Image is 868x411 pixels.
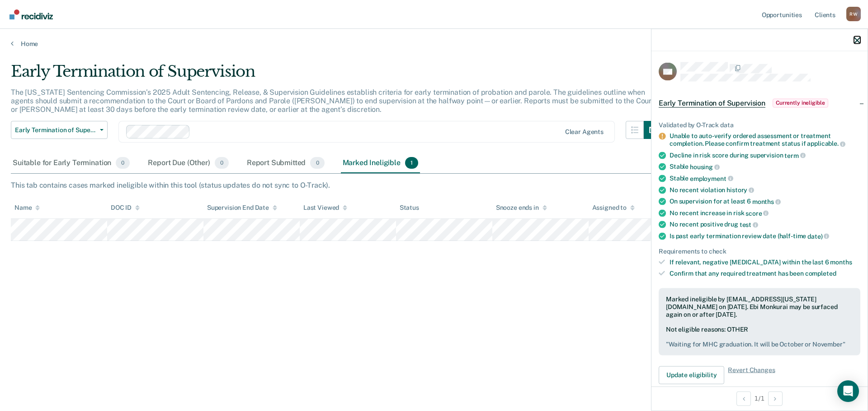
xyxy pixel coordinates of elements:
div: Stable [670,174,860,182]
div: Marked ineligible by [EMAIL_ADDRESS][US_STATE][DOMAIN_NAME] on [DATE]. Ebi Monkurai may be surfac... [666,295,853,318]
span: completed [805,270,836,277]
div: Snooze ends in [496,204,547,212]
button: Previous Opportunity [736,391,751,406]
span: Revert Changes [728,366,775,384]
div: Requirements to check [659,247,860,255]
a: Home [11,40,857,48]
button: Update eligibility [659,366,724,384]
span: employment [690,175,733,182]
div: Decline in risk score during supervision [670,151,860,159]
span: 0 [310,157,324,169]
div: Report Due (Other) [146,153,230,173]
div: No recent violation [670,186,860,194]
span: 0 [116,157,130,169]
span: Currently ineligible [773,98,828,107]
div: This tab contains cases marked ineligible within this tool (status updates do not sync to O-Track). [11,181,857,189]
div: Supervision End Date [207,204,277,212]
button: Profile dropdown button [846,7,861,21]
div: Is past early termination review date (half-time [670,232,860,240]
div: Confirm that any required treatment has been [670,270,860,277]
span: months [752,198,781,205]
div: Marked Ineligible [341,153,420,173]
div: Stable [670,163,860,171]
div: Report Submitted [245,153,326,173]
span: date) [807,232,829,240]
button: Next Opportunity [768,391,783,406]
span: Early Termination of Supervision [15,126,96,134]
div: Last Viewed [303,204,347,212]
div: If relevant, negative [MEDICAL_DATA] within the last 6 [670,259,860,266]
pre: " Waiting for MHC graduation. It will be October or November " [666,340,853,348]
div: Early Termination of Supervision [11,62,662,88]
div: Name [14,204,40,212]
span: 1 [405,157,418,169]
div: No recent increase in risk [670,209,860,217]
div: Open Intercom Messenger [837,380,859,402]
div: On supervision for at least 6 [670,198,860,206]
div: DOC ID [111,204,140,212]
div: Unable to auto-verify ordered assessment or treatment completion. Please confirm treatment status... [670,132,860,148]
div: R W [846,7,861,21]
div: Suitable for Early Termination [11,153,132,173]
div: Not eligible reasons: OTHER [666,326,853,348]
span: Early Termination of Supervision [659,98,765,107]
span: score [745,209,769,217]
div: 1 / 1 [651,386,868,410]
img: Recidiviz [9,9,53,19]
span: 0 [215,157,229,169]
span: housing [690,163,720,171]
span: history [726,186,754,194]
div: Early Termination of SupervisionCurrently ineligible [651,88,868,117]
div: Clear agents [565,128,604,136]
div: Validated by O-Track data [659,121,860,129]
span: term [784,152,805,159]
span: test [740,221,758,228]
div: Status [400,204,419,212]
span: months [830,259,852,266]
p: The [US_STATE] Sentencing Commission’s 2025 Adult Sentencing, Release, & Supervision Guidelines e... [11,88,654,114]
div: No recent positive drug [670,221,860,229]
div: Assigned to [592,204,635,212]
